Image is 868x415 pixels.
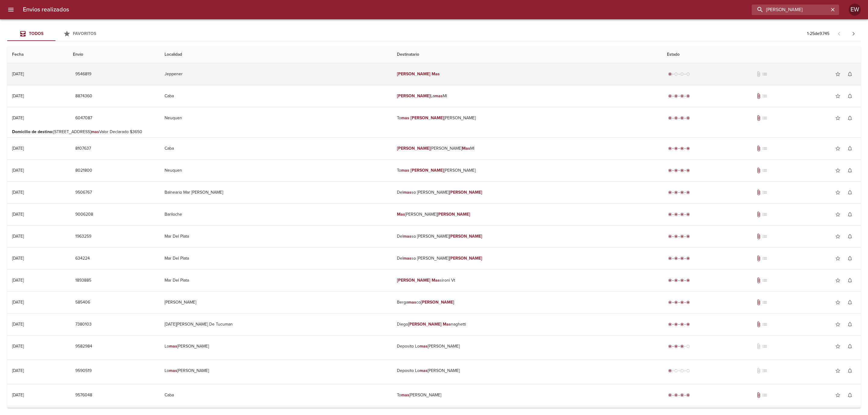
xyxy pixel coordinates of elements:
span: Tiene documentos adjuntos [756,233,762,239]
span: radio_button_checked [668,72,672,76]
span: radio_button_unchecked [674,369,678,373]
em: mas [403,190,411,195]
span: radio_button_checked [674,279,678,282]
td: [DATE][PERSON_NAME] De Tucuman [160,314,392,335]
button: Agregar a favoritos [832,164,844,176]
span: notifications_none [847,321,853,327]
span: radio_button_checked [686,169,690,172]
span: radio_button_checked [686,301,690,304]
span: Tiene documentos adjuntos [756,392,762,398]
span: radio_button_checked [686,213,690,216]
div: [DATE] [12,146,24,151]
em: mas [401,392,409,398]
span: 9582984 [75,343,92,350]
button: Activar notificaciones [844,112,856,124]
div: [DATE] [12,71,24,76]
span: No tiene pedido asociado [762,211,768,217]
div: [DATE] [12,93,24,98]
span: radio_button_checked [668,169,672,172]
span: radio_button_checked [668,301,672,304]
td: sironi Vt [392,270,662,291]
td: Caba [160,85,392,107]
em: [PERSON_NAME] [397,71,430,76]
span: radio_button_checked [680,169,684,172]
th: Destinatario [392,46,662,63]
span: radio_button_unchecked [686,369,690,373]
button: Agregar a favoritos [832,340,844,352]
div: [DATE] [12,344,24,349]
button: Agregar a favoritos [832,252,844,264]
td: Mar Del Plata [160,270,392,291]
em: mas [408,300,416,305]
td: Jeppener [160,63,392,85]
td: [PERSON_NAME] [392,204,662,225]
span: No tiene pedido asociado [762,145,768,151]
span: radio_button_checked [674,235,678,238]
span: notifications_none [847,93,853,99]
button: Agregar a favoritos [832,90,844,102]
button: Agregar a favoritos [832,230,844,242]
em: mas [420,344,428,349]
div: Entregado [667,93,691,99]
button: Activar notificaciones [844,365,856,377]
span: radio_button_checked [680,279,684,282]
span: radio_button_checked [668,323,672,326]
em: mas [420,368,428,373]
em: [PERSON_NAME] [397,278,430,283]
span: 7380103 [75,321,92,328]
em: [PERSON_NAME] [437,212,470,217]
div: Entregado [667,321,691,327]
td: Del so [PERSON_NAME] [392,248,662,269]
span: radio_button_checked [668,279,672,282]
span: radio_button_checked [686,393,690,397]
span: Tiene documentos adjuntos [756,255,762,261]
span: radio_button_checked [668,116,672,120]
span: star_border [835,392,841,398]
td: Bariloche [160,204,392,225]
span: radio_button_checked [674,94,678,98]
button: Agregar a favoritos [832,389,844,401]
button: Agregar a favoritos [832,112,844,124]
span: radio_button_checked [668,94,672,98]
td: To [PERSON_NAME] [392,160,662,181]
div: [DATE] [12,115,24,120]
em: [PERSON_NAME] [397,146,430,151]
span: radio_button_checked [668,369,672,373]
em: [PERSON_NAME] [397,93,430,98]
button: Agregar a favoritos [832,365,844,377]
div: Tabs Envios [7,27,104,41]
div: Entregado [667,211,691,217]
button: Activar notificaciones [844,90,856,102]
em: [PERSON_NAME] [408,322,442,327]
em: [PERSON_NAME] [449,256,483,261]
span: No tiene pedido asociado [762,277,768,283]
div: [DATE] [12,168,24,173]
h6: Envios realizados [23,5,69,14]
span: radio_button_checked [686,279,690,282]
button: 8107637 [73,143,93,154]
button: Activar notificaciones [844,186,856,198]
div: Entregado [667,299,691,305]
div: [DATE] [12,392,24,398]
div: EW [849,4,861,16]
td: [PERSON_NAME] Ml [392,138,662,159]
span: radio_button_checked [680,147,684,150]
div: [DATE] [12,212,24,217]
span: notifications_none [847,277,853,283]
span: No tiene pedido asociado [762,115,768,121]
span: radio_button_checked [674,191,678,194]
button: Activar notificaciones [844,230,856,242]
span: radio_button_checked [686,147,690,150]
button: 1963259 [73,231,94,242]
span: radio_button_checked [668,147,672,150]
span: Tiene documentos adjuntos [756,277,762,283]
span: radio_button_unchecked [674,72,678,76]
span: No tiene pedido asociado [762,368,768,374]
div: Entregado [667,167,691,173]
button: 9006208 [73,209,96,220]
span: star_border [835,93,841,99]
span: No tiene pedido asociado [762,392,768,398]
button: 585406 [73,297,93,308]
span: radio_button_checked [674,169,678,172]
span: Pagina anterior [832,30,846,36]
